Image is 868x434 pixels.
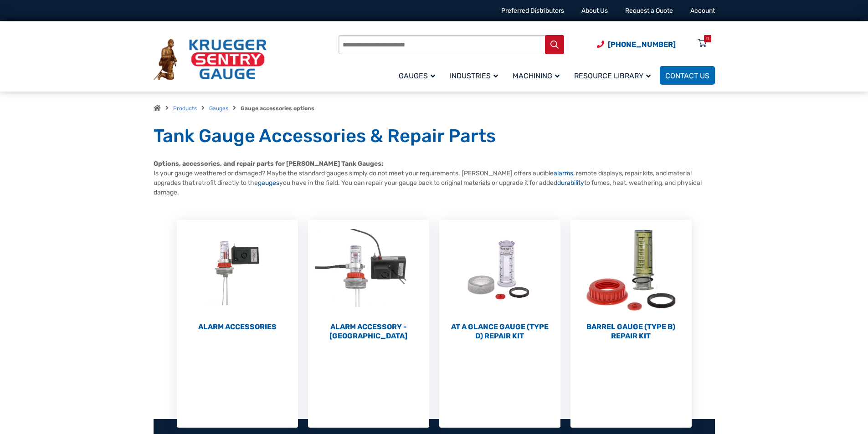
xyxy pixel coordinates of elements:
[393,65,444,86] a: Gauges
[450,71,498,80] span: Industries
[665,71,709,80] span: Contact Us
[177,220,298,332] a: Visit product category Alarm Accessories
[308,322,429,341] h2: Alarm Accessory - [GEOGRAPHIC_DATA]
[660,66,715,85] a: Contact Us
[507,65,569,86] a: Machining
[444,65,507,86] a: Industries
[177,220,298,320] img: Alarm Accessories
[399,71,435,80] span: Gauges
[209,105,228,112] a: Gauges
[554,169,573,177] a: alarms
[501,7,564,15] a: Preferred Distributors
[513,71,560,80] span: Machining
[308,220,429,341] a: Visit product category Alarm Accessory - DC
[154,160,383,168] strong: Options, accessories, and repair parts for [PERSON_NAME] Tank Gauges:
[570,322,692,341] h2: Barrel Gauge (Type B) Repair Kit
[570,220,692,341] a: Visit product category Barrel Gauge (Type B) Repair Kit
[308,220,429,320] img: Alarm Accessory - DC
[177,322,298,332] h2: Alarm Accessories
[574,71,651,80] span: Resource Library
[241,105,314,112] strong: Gauge accessories options
[569,65,660,86] a: Resource Library
[608,40,676,49] span: [PHONE_NUMBER]
[439,220,560,341] a: Visit product category At a Glance Gauge (Type D) Repair Kit
[258,179,279,187] a: gauges
[706,35,709,42] div: 0
[173,105,197,112] a: Products
[597,39,676,50] a: Phone Number (920) 434-8860
[581,7,608,15] a: About Us
[154,125,715,148] h1: Tank Gauge Accessories & Repair Parts
[570,220,692,320] img: Barrel Gauge (Type B) Repair Kit
[690,7,715,15] a: Account
[439,220,560,320] img: At a Glance Gauge (Type D) Repair Kit
[625,7,673,15] a: Request a Quote
[154,159,715,197] p: Is your gauge weathered or damaged? Maybe the standard gauges simply do not meet your requirement...
[557,179,584,187] a: durability
[439,322,560,341] h2: At a Glance Gauge (Type D) Repair Kit
[154,39,267,81] img: Krueger Sentry Gauge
